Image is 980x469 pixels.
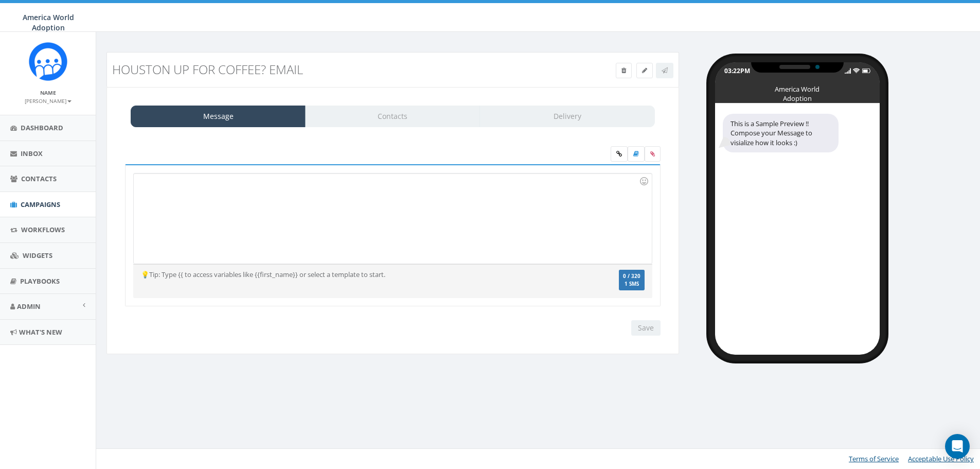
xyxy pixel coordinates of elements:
a: Terms of Service [849,454,899,463]
span: Workflows [21,225,65,234]
label: Insert Template Text [628,146,645,162]
span: Admin [17,302,41,311]
img: Rally_Corp_Icon.png [29,42,67,81]
span: Attach your media [645,146,661,162]
a: Message [131,106,306,127]
span: America World Adoption [23,12,74,32]
span: Playbooks [20,276,60,286]
small: [PERSON_NAME] [25,97,72,105]
span: 0 / 320 [623,273,640,280]
span: Delete Campaign [621,66,626,75]
span: Inbox [21,149,43,158]
span: Contacts [21,174,57,183]
span: Edit Campaign [642,66,647,75]
span: Widgets [23,251,52,260]
div: 💡Tip: Type {{ to access variables like {{first_name}} or select a template to start. [133,270,566,280]
div: America World Adoption [772,84,823,90]
div: Open Intercom Messenger [945,434,970,459]
a: [PERSON_NAME] [25,96,72,105]
small: Name [40,89,56,96]
span: What's New [19,327,62,337]
h3: Houston Up for Coffee? Email [112,63,529,76]
div: 03:22PM [724,66,750,75]
span: Dashboard [21,123,63,132]
span: Campaigns [21,200,60,209]
span: 1 SMS [623,282,640,287]
div: This is a Sample Preview !! Compose your Message to visialize how it looks :) [723,114,839,153]
a: Acceptable Use Policy [908,454,974,463]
